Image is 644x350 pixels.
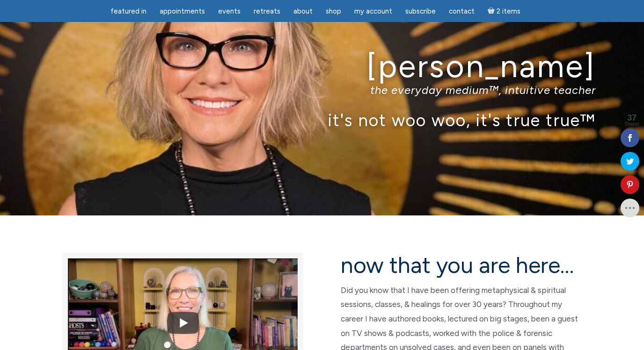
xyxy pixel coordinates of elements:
[248,2,286,21] a: Retreats
[482,1,526,21] a: Cart2 items
[110,7,146,15] span: featured in
[320,2,347,21] a: Shop
[624,122,639,127] span: Shares
[341,253,582,278] h2: now that you are here…
[288,2,318,21] a: About
[212,2,246,21] a: Events
[326,7,341,15] span: Shop
[105,2,152,21] a: featured in
[624,114,639,122] span: 37
[488,7,497,15] i: Cart
[154,2,211,21] a: Appointments
[48,83,596,97] p: the everyday medium™, intuitive teacher
[400,2,441,21] a: Subscribe
[497,8,520,15] span: 2 items
[218,7,241,15] span: Events
[48,49,596,84] h1: [PERSON_NAME]
[443,2,480,21] a: Contact
[405,7,436,15] span: Subscribe
[293,7,313,15] span: About
[160,7,205,15] span: Appointments
[449,7,475,15] span: Contact
[349,2,398,21] a: My Account
[254,7,280,15] span: Retreats
[48,110,596,130] p: it's not woo woo, it's true true™
[354,7,392,15] span: My Account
